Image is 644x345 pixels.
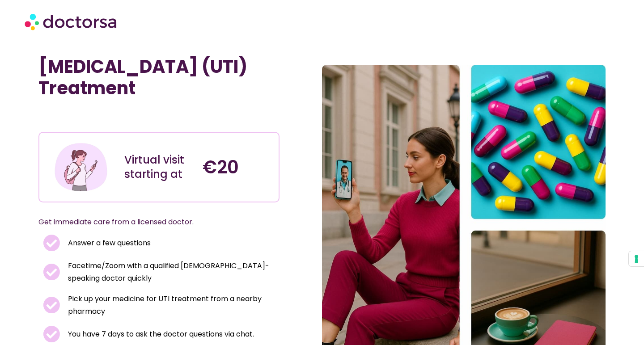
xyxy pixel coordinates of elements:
[66,260,275,285] span: Facetime/Zoom with a qualified [DEMOGRAPHIC_DATA]-speaking doctor quickly
[66,328,254,341] span: You have 7 days to ask the doctor questions via chat.
[38,56,280,99] h1: [MEDICAL_DATA] (UTI) Treatment
[66,237,151,249] span: Answer a few questions
[38,216,258,228] p: Get immediate care from a licensed doctor.
[629,251,644,266] button: Your consent preferences for tracking technologies
[203,156,272,178] h4: €20
[53,139,109,195] img: Illustration depicting a young woman in a casual outfit, engaged with her smartphone. She has a p...
[66,293,275,318] span: Pick up your medicine for UTI treatment from a nearby pharmacy
[124,153,194,181] div: Virtual visit starting at
[43,112,177,123] iframe: Customer reviews powered by Trustpilot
